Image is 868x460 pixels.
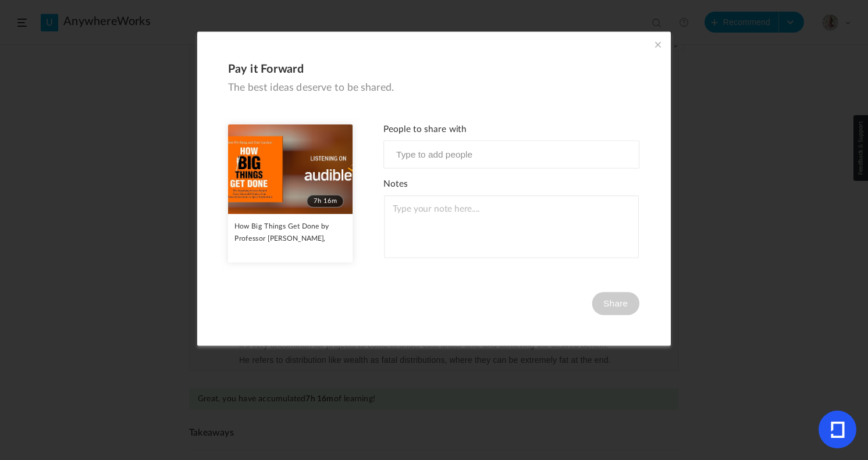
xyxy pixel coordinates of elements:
[383,179,639,190] h3: Notes
[307,195,344,208] span: 7h 16m
[383,124,639,135] h3: People to share with
[234,223,336,266] span: How Big Things Get Done by Professor [PERSON_NAME], [PERSON_NAME] - Audiobook - Audible co uk
[228,62,640,76] h2: Pay it Forward
[228,81,640,94] p: The best ideas deserve to be shared.
[392,147,513,162] input: Type to add people
[228,124,353,214] img: 4133LnEPoJL._SL10_UR1600,800_CR200,50,1200,630_CLa%7C1200,630%7C4133LnEPoJL.jpg%7C0,0,1200,630+82...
